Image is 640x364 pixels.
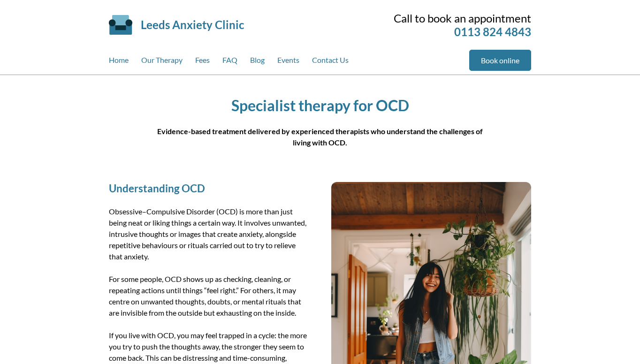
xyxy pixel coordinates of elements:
[156,96,484,114] h1: Specialist therapy for OCD
[109,50,129,75] a: Home
[277,50,299,75] a: Events
[157,127,483,147] strong: Evidence-based treatment delivered by experienced therapists who understand the challenges of liv...
[109,273,309,318] p: For some people, OCD shows up as checking, cleaning, or repeating actions until things “feel righ...
[250,50,265,75] a: Blog
[454,25,531,38] a: 0113 824 4843
[141,18,244,31] a: Leeds Anxiety Clinic
[141,50,183,75] a: Our Therapy
[222,50,237,75] a: FAQ
[109,206,309,262] p: Obsessive–Compulsive Disorder (OCD) is more than just being neat or liking things a certain way. ...
[195,50,210,75] a: Fees
[469,50,531,71] a: Book online
[109,182,309,195] h2: Understanding OCD
[312,50,349,75] a: Contact Us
